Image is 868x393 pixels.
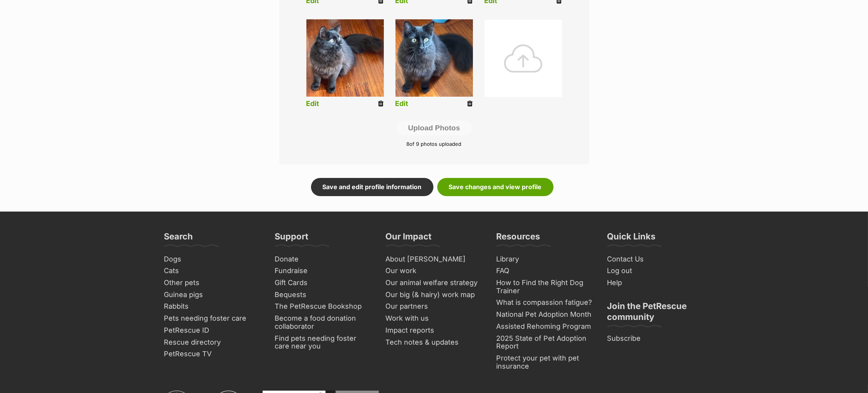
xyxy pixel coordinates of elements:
[161,337,264,349] a: Rescue directory
[604,277,707,289] a: Help
[493,333,596,352] a: 2025 State of Pet Adoption Report
[383,277,486,289] a: Our animal welfare strategy
[395,100,409,108] a: Edit
[497,231,540,246] h3: Resources
[437,178,553,196] a: Save changes and view profile
[604,265,707,277] a: Log out
[161,301,264,313] a: Rabbits
[272,265,375,277] a: Fundraise
[161,348,264,360] a: PetRescue TV
[383,301,486,313] a: Our partners
[604,333,707,345] a: Subscribe
[383,265,486,277] a: Our work
[493,309,596,321] a: National Pet Adoption Month
[272,313,375,332] a: Become a food donation collaborator
[272,301,375,313] a: The PetRescue Bookshop
[493,265,596,277] a: FAQ
[161,265,264,277] a: Cats
[161,253,264,265] a: Dogs
[395,19,473,97] img: mpnvabcqciduwn0hlmqm.jpg
[493,321,596,333] a: Assisted Rehoming Program
[311,178,433,196] a: Save and edit profile information
[396,121,471,135] button: Upload Photos
[272,253,375,265] a: Donate
[291,140,578,148] p: of 9 photos uploaded
[161,289,264,301] a: Guinea pigs
[383,325,486,337] a: Impact reports
[161,313,264,325] a: Pets needing foster care
[386,231,432,246] h3: Our Impact
[272,277,375,289] a: Gift Cards
[383,253,486,265] a: About [PERSON_NAME]
[493,253,596,265] a: Library
[607,231,656,246] h3: Quick Links
[604,253,707,265] a: Contact Us
[383,337,486,349] a: Tech notes & updates
[161,325,264,337] a: PetRescue ID
[306,19,384,97] img: hwbce4pvadrbgltktvzi.jpg
[493,352,596,372] a: Protect your pet with pet insurance
[275,231,309,246] h3: Support
[161,277,264,289] a: Other pets
[272,289,375,301] a: Bequests
[272,333,375,352] a: Find pets needing foster care near you
[164,231,193,246] h3: Search
[493,297,596,309] a: What is compassion fatigue?
[383,313,486,325] a: Work with us
[306,100,320,108] a: Edit
[493,277,596,297] a: How to Find the Right Dog Trainer
[607,301,704,327] h3: Join the PetRescue community
[407,141,410,147] span: 8
[383,289,486,301] a: Our big (& hairy) work map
